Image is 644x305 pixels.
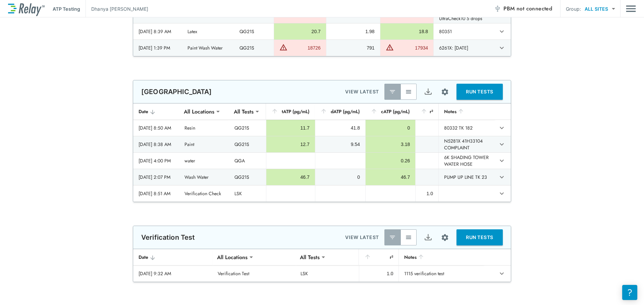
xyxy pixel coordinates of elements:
td: Wash Water [179,169,229,185]
button: expand row [496,188,507,199]
div: 791 [332,45,375,51]
div: 1.98 [332,28,375,35]
button: expand row [496,268,507,279]
div: tATP (pg/mL) [271,107,310,116]
p: Group: [566,5,581,12]
td: Verification Test [212,265,295,282]
p: Verification Test [141,233,195,241]
img: Latest [389,88,396,95]
p: Dhanya [PERSON_NAME] [91,5,148,12]
td: 80351 [433,23,494,40]
img: LuminUltra Relay [8,2,45,16]
div: 17934 [395,45,428,51]
div: Notes [404,253,478,261]
div: [DATE] 9:32 AM [139,270,207,277]
div: 3.18 [371,141,410,148]
td: 1115 verification test [398,265,484,282]
td: QG21S [229,169,266,185]
img: Warning [386,43,394,51]
button: Export [420,84,436,100]
div: [DATE] 8:38 AM [139,141,174,148]
table: sticky table [133,249,511,282]
div: 20.7 [279,28,321,35]
td: Verification Check [179,185,229,202]
button: expand row [496,42,507,54]
div: [DATE] 8:39 AM [139,28,177,35]
td: N5281X 41H33104 COMPLAINT [438,136,495,152]
th: Date [133,103,179,120]
button: RUN TESTS [457,84,503,100]
div: All Locations [212,250,252,264]
td: water [179,153,229,169]
div: r² [364,253,393,261]
td: QG21S [229,136,266,152]
td: LSK [229,185,266,202]
div: 46.7 [272,174,310,180]
td: QG21S [234,40,274,56]
img: View All [405,234,412,241]
div: 9.54 [321,141,360,148]
div: 1.0 [365,270,393,277]
button: Export [420,229,436,245]
button: Main menu [626,2,636,15]
th: Date [133,249,212,265]
td: 80332 TK 182 [438,120,495,136]
img: Settings Icon [441,88,449,96]
td: Resin [179,120,229,136]
div: All Tests [229,105,258,118]
span: not connected [517,5,552,12]
img: Warning [279,43,287,51]
div: 46.7 [371,174,410,180]
img: Offline Icon [494,5,501,12]
td: 6K SHADING TOWER WATER HOSE [438,153,495,169]
td: QG21S [234,23,274,40]
div: 12.7 [272,141,310,148]
td: 6261X: [DATE] [433,40,494,56]
div: r² [421,107,433,116]
div: [DATE] 1:39 PM [139,45,177,51]
img: View All [405,88,412,95]
div: Notes [444,107,490,116]
div: All Locations [179,105,219,118]
div: 11.7 [272,125,310,131]
div: [DATE] 2:07 PM [139,174,174,180]
button: RUN TESTS [457,229,503,245]
td: Paint Wash Water [182,40,234,56]
div: 1.0 [421,190,433,197]
img: Export Icon [424,88,432,96]
img: Settings Icon [441,233,449,242]
td: Paint [179,136,229,152]
button: expand row [496,171,507,183]
button: expand row [496,139,507,150]
img: Drawer Icon [626,2,636,15]
button: expand row [496,155,507,166]
button: Site setup [436,83,454,101]
button: expand row [496,122,507,134]
button: PBM not connected [491,2,555,15]
table: sticky table [133,103,511,202]
button: Site setup [436,229,454,246]
div: [DATE] 8:51 AM [139,190,174,197]
img: Export Icon [424,233,432,242]
div: 0.26 [371,157,410,164]
div: 18726 [289,45,321,51]
div: 0 [371,125,410,131]
p: [GEOGRAPHIC_DATA] [141,88,212,96]
div: [DATE] 8:50 AM [139,125,174,131]
iframe: Resource center [622,285,637,300]
div: 0 [321,174,360,180]
div: dATP (pg/mL) [320,107,360,116]
td: QGA [229,153,266,169]
td: QG21S [229,120,266,136]
button: expand row [496,26,507,37]
div: All Tests [295,250,324,264]
span: PBM [503,4,552,13]
div: cATP (pg/mL) [371,107,410,116]
p: ATP Testing [53,5,80,12]
div: 41.8 [321,125,360,131]
div: 18.8 [386,28,428,35]
p: VIEW LATEST [345,88,379,96]
img: Latest [389,234,396,241]
td: PUMP UP LINE TK 23 [438,169,495,185]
